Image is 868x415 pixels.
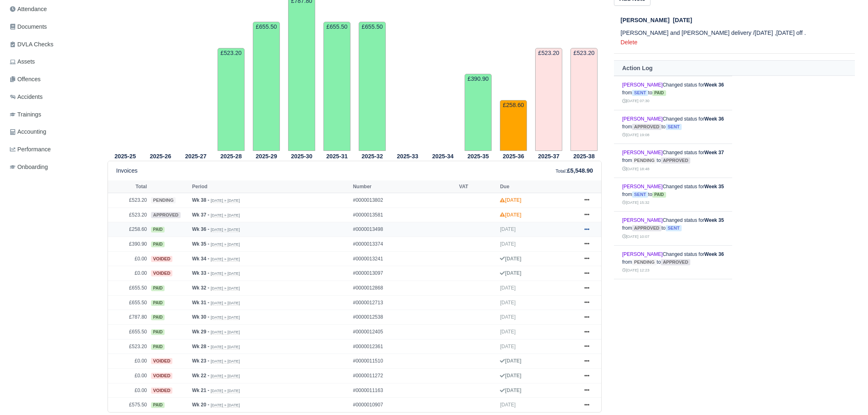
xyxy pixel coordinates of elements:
[500,197,521,203] strong: [DATE]
[211,344,240,349] small: [DATE] » [DATE]
[531,151,566,161] th: 2025-37
[10,92,43,102] span: Accidents
[704,150,724,155] strong: Week 37
[661,259,690,265] span: approved
[192,270,209,276] strong: Wk 33 -
[10,5,47,14] span: Attendance
[211,403,240,408] small: [DATE] » [DATE]
[496,151,531,161] th: 2025-36
[359,22,386,151] td: £655.50
[151,373,172,379] span: voided
[500,285,515,291] span: [DATE]
[151,300,165,306] span: paid
[108,180,149,193] th: Total
[108,295,149,310] td: £655.50
[622,150,663,155] a: [PERSON_NAME]
[151,315,165,320] span: paid
[211,227,240,232] small: [DATE] » [DATE]
[192,256,209,262] strong: Wk 34 -
[622,268,649,272] small: [DATE] 12:23
[211,359,240,364] small: [DATE] » [DATE]
[827,376,868,415] iframe: Chat Widget
[211,257,240,262] small: [DATE] » [DATE]
[704,217,724,223] strong: Week 35
[10,127,46,137] span: Accounting
[7,71,98,87] a: Offences
[151,344,165,350] span: paid
[500,270,521,276] strong: [DATE]
[151,402,165,408] span: paid
[7,54,98,70] a: Assets
[460,151,496,161] th: 2025-35
[622,132,649,137] small: [DATE] 19:08
[500,388,521,393] strong: [DATE]
[498,180,577,193] th: Due
[108,398,149,412] td: £575.50
[10,75,41,84] span: Offences
[211,330,240,335] small: [DATE] » [DATE]
[108,369,149,383] td: £0.00
[500,402,515,408] span: [DATE]
[108,222,149,237] td: £258.60
[192,285,209,291] strong: Wk 32 -
[351,281,457,296] td: #0000012868
[622,217,663,223] a: [PERSON_NAME]
[108,193,149,208] td: £523.20
[108,237,149,252] td: £390.90
[211,315,240,320] small: [DATE] » [DATE]
[151,358,172,364] span: voided
[351,339,457,354] td: #0000012361
[211,213,240,218] small: [DATE] » [DATE]
[500,314,515,320] span: [DATE]
[351,295,457,310] td: #0000012713
[355,151,390,161] th: 2025-32
[351,266,457,281] td: #0000013097
[178,151,213,161] th: 2025-27
[218,48,245,151] td: £523.20
[116,167,137,174] h6: Invoices
[192,388,209,393] strong: Wk 21 -
[632,225,662,231] span: approved
[704,251,724,257] strong: Week 36
[192,197,209,203] strong: Wk 38 -
[556,169,566,173] small: Total
[108,251,149,266] td: £0.00
[192,226,209,232] strong: Wk 36 -
[632,124,662,130] span: approved
[151,285,165,291] span: paid
[566,151,602,161] th: 2025-38
[500,212,521,218] strong: [DATE]
[622,184,663,189] a: [PERSON_NAME]
[614,178,732,212] td: Changed status for from to
[351,398,457,412] td: #0000010907
[192,212,209,218] strong: Wk 37 -
[192,402,209,408] strong: Wk 20 -
[351,237,457,252] td: #0000013374
[704,82,724,88] strong: Week 36
[622,166,649,171] small: [DATE] 18:48
[211,374,240,379] small: [DATE] » [DATE]
[500,256,521,262] strong: [DATE]
[500,241,515,247] span: [DATE]
[211,242,240,247] small: [DATE] » [DATE]
[652,192,666,198] span: paid
[108,266,149,281] td: £0.00
[10,57,35,66] span: Assets
[7,1,98,17] a: Attendance
[500,100,527,151] td: £258.60
[151,242,165,247] span: paid
[500,373,521,379] strong: [DATE]
[108,383,149,398] td: £0.00
[704,184,724,189] strong: Week 35
[108,310,149,325] td: £787.80
[151,329,165,335] span: paid
[192,314,209,320] strong: Wk 30 -
[7,19,98,35] a: Documents
[614,144,732,178] td: Changed status for from to
[7,107,98,123] a: Trainings
[249,151,284,161] th: 2025-29
[319,151,355,161] th: 2025-31
[151,256,172,262] span: voided
[621,17,669,23] span: [PERSON_NAME]
[622,98,649,103] small: [DATE] 07:30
